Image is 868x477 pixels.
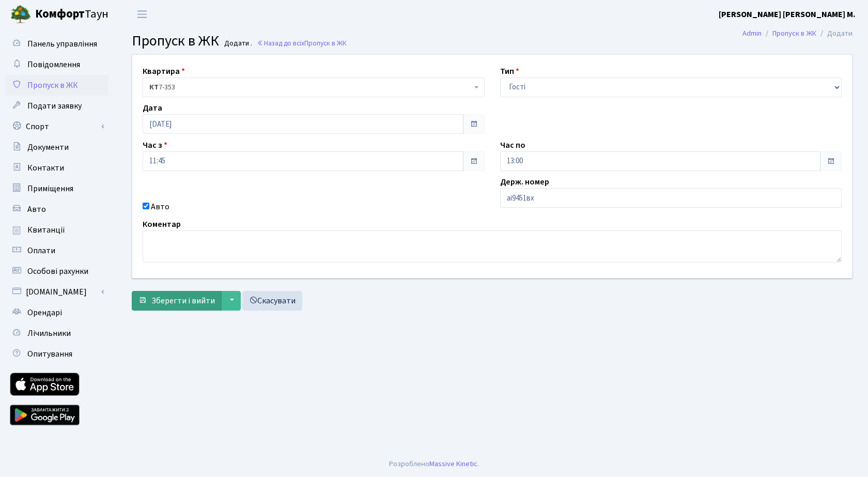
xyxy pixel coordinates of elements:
[151,201,169,213] label: Авто
[129,6,155,23] button: Переключити навігацію
[5,178,109,199] a: Приміщення
[5,240,109,261] a: Оплати
[132,291,222,311] button: Зберегти і вийти
[429,458,477,469] a: Massive Kinetic
[27,224,65,236] span: Квитанції
[27,204,46,215] span: Авто
[151,295,215,306] span: Зберегти і вийти
[304,38,347,48] span: Пропуск в ЖК
[143,78,485,97] span: <b>КТ</b>&nbsp;&nbsp;&nbsp;&nbsp;7-353
[5,199,109,220] a: Авто
[5,220,109,240] a: Квитанції
[35,6,109,23] span: Таун
[27,266,88,277] span: Особові рахунки
[5,323,109,344] a: Лічильники
[500,176,549,188] label: Держ. номер
[132,30,219,51] span: Пропуск в ЖК
[500,188,842,208] input: AA0001AA
[143,139,167,151] label: Час з
[5,75,109,96] a: Пропуск в ЖК
[772,28,816,39] a: Пропуск в ЖК
[143,218,181,230] label: Коментар
[719,8,856,21] a: [PERSON_NAME] [PERSON_NAME] М.
[10,4,31,25] img: logo.png
[27,328,71,339] span: Лічильники
[500,65,519,78] label: Тип
[5,344,109,364] a: Опитування
[5,302,109,323] a: Орендарі
[27,307,62,318] span: Орендарі
[727,23,868,44] nav: breadcrumb
[719,9,856,20] b: [PERSON_NAME] [PERSON_NAME] М.
[143,102,162,114] label: Дата
[27,38,97,50] span: Панель управління
[5,282,109,302] a: [DOMAIN_NAME]
[5,96,109,116] a: Подати заявку
[27,100,82,112] span: Подати заявку
[27,162,64,174] span: Контакти
[257,38,347,48] a: Назад до всіхПропуск в ЖК
[816,28,853,39] li: Додати
[27,142,69,153] span: Документи
[742,28,762,39] a: Admin
[5,261,109,282] a: Особові рахунки
[27,245,55,256] span: Оплати
[222,39,252,48] small: Додати .
[149,82,472,93] span: <b>КТ</b>&nbsp;&nbsp;&nbsp;&nbsp;7-353
[27,348,72,360] span: Опитування
[389,458,479,470] div: Розроблено .
[35,6,85,22] b: Комфорт
[242,291,302,311] a: Скасувати
[5,158,109,178] a: Контакти
[5,34,109,54] a: Панель управління
[5,137,109,158] a: Документи
[143,65,185,78] label: Квартира
[5,116,109,137] a: Спорт
[27,183,73,194] span: Приміщення
[149,82,159,93] b: КТ
[5,54,109,75] a: Повідомлення
[500,139,525,151] label: Час по
[27,80,78,91] span: Пропуск в ЖК
[27,59,80,70] span: Повідомлення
